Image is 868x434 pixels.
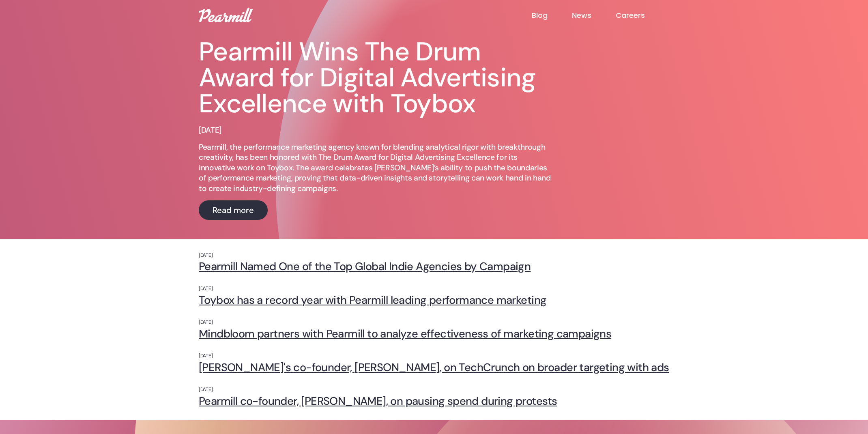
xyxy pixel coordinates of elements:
[199,142,556,194] p: Pearmill, the performance marketing agency known for blending analytical rigor with breakthrough ...
[199,252,669,259] p: [DATE]
[199,387,669,393] p: [DATE]
[199,353,669,359] p: [DATE]
[199,8,253,22] img: Pearmill logo
[199,361,669,374] a: [PERSON_NAME]'s co-founder, [PERSON_NAME], on TechCrunch on broader targeting with ads
[199,39,556,117] h1: Pearmill Wins The Drum Award for Digital Advertising Excellence with Toybox
[199,395,669,407] a: Pearmill co-founder, [PERSON_NAME], on pausing spend during protests
[616,11,669,20] a: Careers
[199,294,669,306] a: Toybox has a record year with Pearmill leading performance marketing
[199,327,669,340] a: Mindbloom partners with Pearmill to analyze effectiveness of marketing campaigns
[199,260,669,273] a: Pearmill Named One of the Top Global Indie Agencies by Campaign
[199,286,669,292] p: [DATE]
[199,200,268,220] a: Read more
[199,125,221,135] p: [DATE]
[199,319,669,326] p: [DATE]
[572,11,616,20] a: News
[532,11,572,20] a: Blog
